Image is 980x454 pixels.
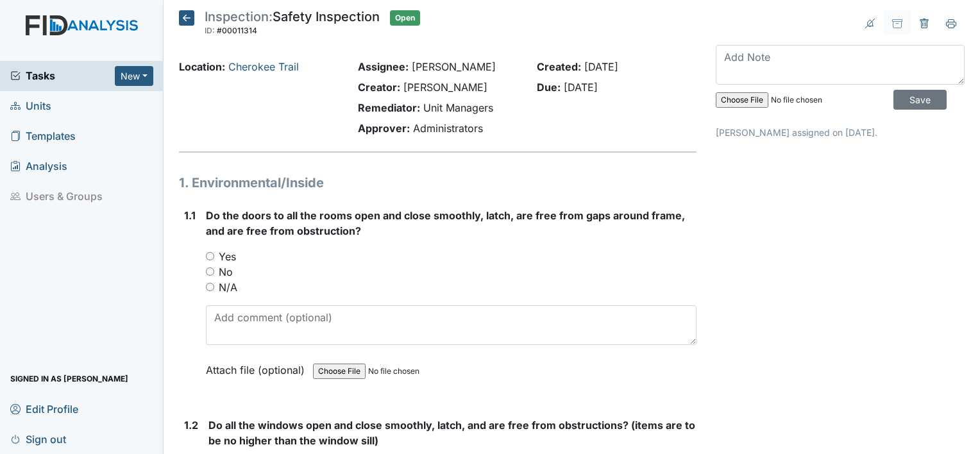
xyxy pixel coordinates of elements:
[423,101,493,114] span: Unit Managers
[205,10,380,38] div: Safety Inspection
[115,66,153,86] button: New
[413,122,483,135] span: Administrators
[10,156,67,176] span: Analysis
[358,60,409,73] strong: Assignee:
[537,81,561,94] strong: Due:
[10,369,128,389] span: Signed in as [PERSON_NAME]
[584,60,618,73] span: [DATE]
[205,9,273,24] span: Inspection:
[358,81,400,94] strong: Creator:
[716,126,965,139] p: [PERSON_NAME] assigned on [DATE].
[412,60,496,73] span: [PERSON_NAME]
[893,90,947,110] input: Save
[217,26,257,35] span: #00011314
[10,126,76,146] span: Templates
[179,173,697,192] h1: 1. Environmental/Inside
[208,419,695,447] span: Do all the windows open and close smoothly, latch, and are free from obstructions? (items are to ...
[219,249,236,264] label: Yes
[206,283,214,291] input: N/A
[206,355,310,378] label: Attach file (optional)
[390,10,420,26] span: Open
[206,209,685,237] span: Do the doors to all the rooms open and close smoothly, latch, are free from gaps around frame, an...
[10,399,78,419] span: Edit Profile
[537,60,581,73] strong: Created:
[206,252,214,260] input: Yes
[403,81,487,94] span: [PERSON_NAME]
[184,417,198,433] label: 1.2
[219,264,233,280] label: No
[219,280,237,295] label: N/A
[179,60,225,73] strong: Location:
[10,68,115,83] a: Tasks
[10,429,66,449] span: Sign out
[205,26,215,35] span: ID:
[564,81,598,94] span: [DATE]
[10,96,51,116] span: Units
[358,101,420,114] strong: Remediator:
[184,208,196,223] label: 1.1
[206,267,214,276] input: No
[228,60,299,73] a: Cherokee Trail
[358,122,410,135] strong: Approver:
